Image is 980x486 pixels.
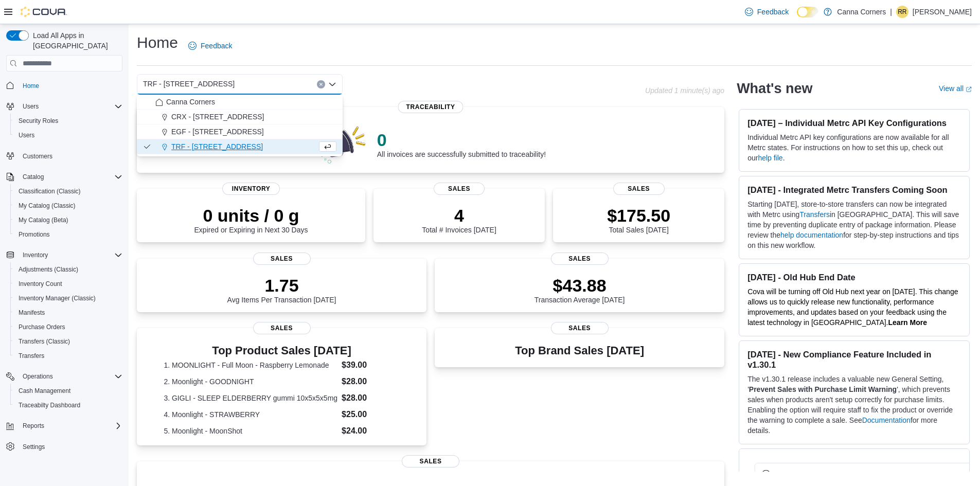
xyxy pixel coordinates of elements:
[19,370,57,383] button: Operations
[23,173,44,181] span: Catalog
[19,216,68,224] span: My Catalog (Beta)
[23,251,48,259] span: Inventory
[19,323,65,331] span: Purchase Orders
[23,102,39,111] span: Users
[14,115,62,127] a: Security Roles
[398,101,464,113] span: Traceability
[14,321,69,333] a: Purchase Orders
[377,130,546,150] p: 0
[14,278,66,290] a: Inventory Count
[19,265,78,274] span: Adjustments (Classic)
[164,345,399,357] h3: Top Product Sales [DATE]
[19,187,81,195] span: Classification (Classic)
[10,334,127,349] button: Transfers (Classic)
[757,7,789,17] span: Feedback
[14,263,122,276] span: Adjustments (Classic)
[913,6,972,18] p: [PERSON_NAME]
[890,6,892,18] p: |
[607,205,670,234] div: Total Sales [DATE]
[747,272,961,282] h3: [DATE] - Old Hub End Date
[19,441,49,453] a: Settings
[14,129,39,141] a: Users
[10,262,127,277] button: Adjustments (Classic)
[2,78,127,93] button: Home
[171,112,264,122] span: CRX - [STREET_ADDRESS]
[23,372,53,381] span: Operations
[19,171,122,183] span: Catalog
[10,128,127,142] button: Users
[184,35,236,56] a: Feedback
[422,205,496,234] div: Total # Invoices [DATE]
[747,185,961,195] h3: [DATE] - Integrated Metrc Transfers Coming Soon
[14,292,100,304] a: Inventory Manager (Classic)
[747,287,958,327] span: Cova will be turning off Old Hub next year on [DATE]. This change allows us to quickly release ne...
[10,199,127,213] button: My Catalog (Classic)
[14,335,122,348] span: Transfers (Classic)
[14,200,80,212] a: My Catalog (Classic)
[14,115,122,127] span: Security Roles
[342,375,400,388] dd: $28.00
[780,231,843,239] a: help documentation
[10,184,127,199] button: Classification (Classic)
[6,74,122,481] nav: Complex example
[19,370,122,383] span: Operations
[862,416,911,424] a: Documentation
[966,86,972,93] svg: External link
[137,124,343,139] button: EGF - [STREET_ADDRESS]
[23,152,52,160] span: Customers
[422,205,496,226] p: 4
[14,200,122,212] span: My Catalog (Classic)
[14,292,122,304] span: Inventory Manager (Classic)
[741,2,793,22] a: Feedback
[402,455,459,467] span: Sales
[2,369,127,384] button: Operations
[14,385,75,397] a: Cash Management
[19,387,70,395] span: Cash Management
[14,335,74,348] a: Transfers (Classic)
[19,202,76,210] span: My Catalog (Classic)
[14,399,84,411] a: Traceabilty Dashboard
[14,228,54,241] a: Promotions
[137,32,178,53] h1: Home
[797,7,818,17] input: Dark Mode
[21,7,67,17] img: Cova
[2,99,127,114] button: Users
[23,422,44,430] span: Reports
[137,95,343,154] div: Choose from the following options
[14,278,122,290] span: Inventory Count
[799,210,830,219] a: Transfers
[171,141,263,152] span: TRF - [STREET_ADDRESS]
[747,118,961,128] h3: [DATE] – Individual Metrc API Key Configurations
[19,294,96,302] span: Inventory Manager (Classic)
[534,275,625,304] div: Transaction Average [DATE]
[10,398,127,412] button: Traceabilty Dashboard
[2,419,127,433] button: Reports
[515,345,644,357] h3: Top Brand Sales [DATE]
[749,385,897,393] strong: Prevent Sales with Purchase Limit Warning
[164,393,337,403] dt: 3. GIGLI - SLEEP ELDERBERRY gummi 10x5x5x5mg
[342,359,400,371] dd: $39.00
[14,185,85,197] a: Classification (Classic)
[14,228,122,241] span: Promotions
[166,97,215,107] span: Canna Corners
[10,305,127,320] button: Manifests
[10,277,127,291] button: Inventory Count
[797,17,797,18] span: Dark Mode
[747,199,961,250] p: Starting [DATE], store-to-store transfers can now be integrated with Metrc using in [GEOGRAPHIC_D...
[939,84,972,93] a: View allExternal link
[194,205,308,226] p: 0 units / 0 g
[342,425,400,437] dd: $24.00
[888,318,927,327] a: Learn More
[19,420,122,432] span: Reports
[19,440,122,453] span: Settings
[747,374,961,436] p: The v1.30.1 release includes a valuable new General Setting, ' ', which prevents sales when produ...
[342,408,400,421] dd: $25.00
[19,230,50,239] span: Promotions
[19,309,45,317] span: Manifests
[29,30,122,51] span: Load All Apps in [GEOGRAPHIC_DATA]
[19,117,58,125] span: Security Roles
[19,100,43,113] button: Users
[23,443,45,451] span: Settings
[19,249,52,261] button: Inventory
